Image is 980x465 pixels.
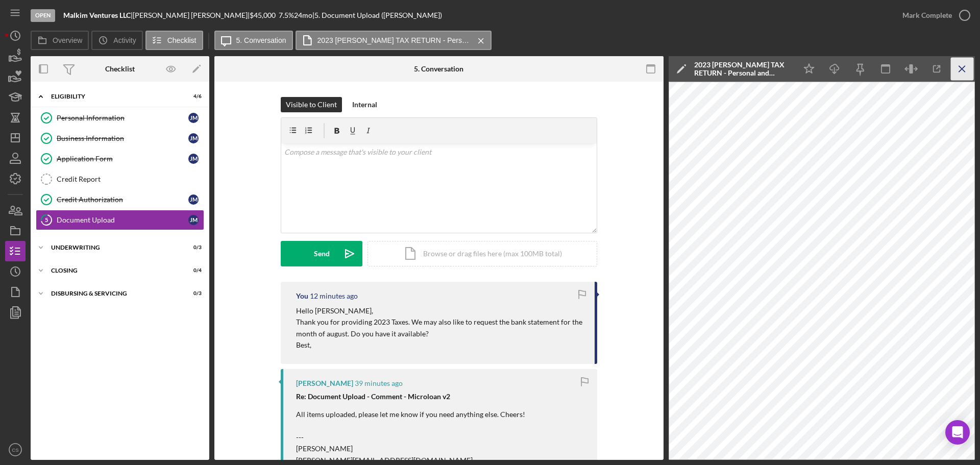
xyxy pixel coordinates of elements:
time: 2025-09-05 20:01 [355,379,403,387]
div: Business Information [57,134,188,142]
label: Overview [53,36,82,44]
b: Malkim Ventures LLC [63,11,131,19]
a: Application FormJM [36,149,204,169]
a: Business InformationJM [36,128,204,149]
div: Credit Report [57,175,204,183]
a: Credit Report [36,169,204,189]
div: Document Upload [57,216,188,224]
div: | [63,11,133,19]
text: CS [12,447,18,453]
div: Application Form [57,155,188,163]
div: Credit Authorization [57,195,188,204]
div: Underwriting [51,244,176,251]
div: Eligibility [51,93,176,100]
div: Open Intercom Messenger [945,420,970,445]
div: 0 / 3 [183,244,202,251]
div: 0 / 4 [183,267,202,274]
button: CS [5,439,26,460]
div: J M [188,194,199,205]
div: You [296,292,308,300]
div: Internal [352,97,377,112]
div: Visible to Client [286,97,337,112]
div: J M [188,215,199,225]
div: Checklist [105,65,135,73]
label: 2023 [PERSON_NAME] TAX RETURN - Personal and Biz.pdf [317,36,471,44]
div: J M [188,154,199,164]
p: Hello [PERSON_NAME], [296,305,584,316]
div: 4 / 6 [183,93,202,100]
tspan: 5 [45,216,48,223]
time: 2025-09-05 20:28 [310,292,358,300]
a: Personal InformationJM [36,108,204,128]
div: Personal Information [57,114,188,122]
label: Activity [113,36,136,44]
a: Credit AuthorizationJM [36,189,204,210]
button: Mark Complete [892,5,975,26]
div: J M [188,133,199,143]
span: $45,000 [250,11,276,19]
div: J M [188,113,199,123]
div: [PERSON_NAME] [PERSON_NAME] | [133,11,250,19]
div: 2023 [PERSON_NAME] TAX RETURN - Personal and Biz.pdf [694,61,791,77]
div: 24 mo [294,11,312,19]
label: Checklist [167,36,197,44]
button: Internal [347,97,382,112]
div: 5. Conversation [414,65,463,73]
p: Thank you for providing 2023 Taxes. We may also like to request the bank statement for the month ... [296,316,584,339]
div: | 5. Document Upload ([PERSON_NAME]) [312,11,442,19]
button: Visible to Client [281,97,342,112]
div: 7.5 % [279,11,294,19]
button: 5. Conversation [214,31,293,50]
button: 2023 [PERSON_NAME] TAX RETURN - Personal and Biz.pdf [296,31,492,50]
a: 5Document UploadJM [36,210,204,230]
button: Checklist [145,31,203,50]
div: [PERSON_NAME] [296,379,353,387]
label: 5. Conversation [236,36,286,44]
button: Activity [91,31,142,50]
div: 0 / 3 [183,290,202,297]
div: Closing [51,267,176,274]
div: Send [314,241,330,266]
div: Mark Complete [902,5,952,26]
button: Send [281,241,362,266]
button: Overview [31,31,89,50]
p: Best, [296,339,584,351]
div: Disbursing & Servicing [51,290,176,297]
strong: Re: Document Upload - Comment - Microloan v2 [296,392,450,401]
div: Open [31,9,55,22]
